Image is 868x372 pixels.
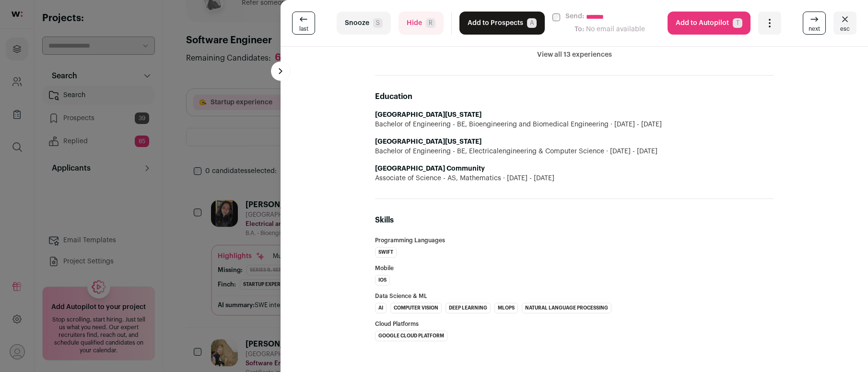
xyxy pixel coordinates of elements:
button: HideR [399,12,444,35]
button: Add to AutopilotT [668,12,751,35]
strong: [GEOGRAPHIC_DATA] Community [375,165,485,172]
div: Associate of Science - AS, Mathematics [375,174,774,183]
h3: Data Science & ML [375,293,774,299]
strong: [GEOGRAPHIC_DATA][US_STATE] [375,138,481,145]
button: Add to ProspectsA [459,12,545,35]
h3: Cloud Platforms [375,321,774,327]
h3: Programming Languages [375,237,774,243]
li: Natural Language Processing [522,303,611,313]
li: Computer Vision [390,303,442,313]
strong: [GEOGRAPHIC_DATA][US_STATE] [375,112,481,118]
span: [DATE] - [DATE] [501,174,554,183]
li: Swift [375,247,397,258]
a: next [803,12,826,35]
h2: Skills [375,214,774,226]
li: AI [375,303,387,313]
span: S [373,18,383,28]
span: [DATE] - [DATE] [609,120,662,129]
button: SnoozeS [337,12,391,35]
span: last [299,25,308,33]
span: A [527,18,537,28]
h2: Education [375,91,774,102]
li: MLOps [494,303,518,313]
li: Deep Learning [446,303,491,313]
button: Close [833,12,856,35]
span: T [733,18,742,28]
li: Google Cloud Platform [375,331,447,341]
div: Bachelor of Engineering - BE, Electricalengineering & Computer Science [375,147,774,156]
h3: Mobile [375,265,774,271]
button: View all 13 experiences [537,50,612,60]
span: next [809,25,820,33]
span: No email available [586,25,663,35]
div: Bachelor of Engineering - BE, Bioengineering and Biomedical Engineering [375,120,774,129]
li: iOS [375,275,390,285]
span: [DATE] - [DATE] [604,147,657,156]
div: To: [575,25,584,35]
label: Send: [565,12,584,23]
span: R [426,18,435,28]
span: esc [840,25,850,33]
button: Open dropdown [758,12,781,35]
a: last [292,12,315,35]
